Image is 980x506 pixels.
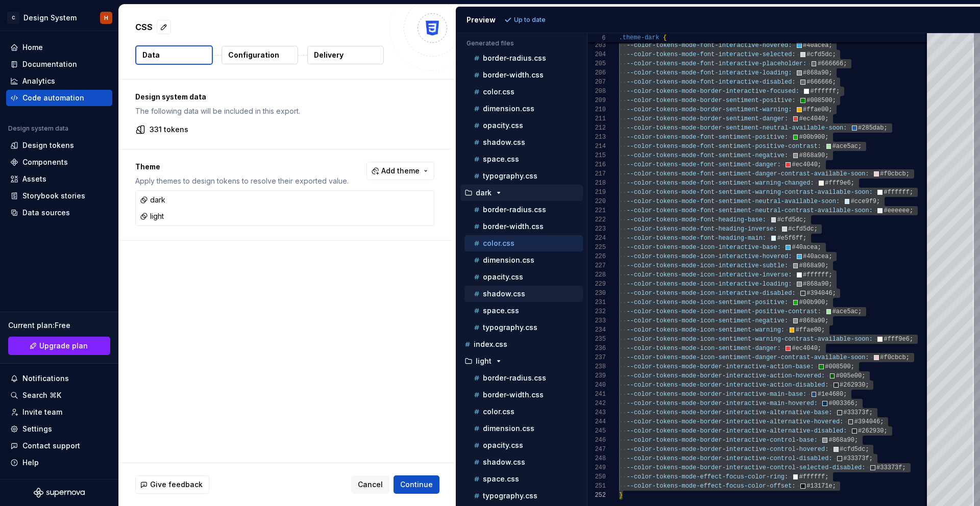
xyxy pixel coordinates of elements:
[587,105,606,114] div: 210
[587,289,606,298] div: 230
[587,224,606,234] div: 223
[460,356,583,367] button: light
[464,490,583,501] button: typography.css
[880,170,905,178] span: #f0cbcb
[587,399,606,408] div: 242
[880,354,905,361] span: #f0cbcb
[854,400,857,407] span: ;
[836,88,839,95] span: ;
[626,198,810,205] span: --color-tokens-mode-font-sentiment-neutral-availab
[843,60,847,67] span: ;
[483,290,525,298] p: shadow.css
[884,336,909,343] span: #fff9e6
[587,34,606,43] span: 6
[22,76,55,86] div: Analytics
[464,473,583,485] button: space.css
[663,34,667,41] span: {
[483,206,546,214] p: border-radius.css
[34,488,85,498] svg: Supernova Logo
[22,42,43,53] div: Home
[587,59,606,68] div: 205
[587,408,606,417] div: 243
[810,124,847,132] span: able-soon:
[810,207,872,214] span: t-available-soon:
[483,256,534,264] p: dimension.css
[828,42,832,49] span: ;
[828,253,832,260] span: ;
[23,13,77,23] div: Design System
[626,97,795,104] span: --color-tokens-mode-border-sentiment-positive:
[6,387,112,403] button: Search ⌘K
[587,298,606,307] div: 231
[6,137,112,154] a: Design tokens
[483,54,546,62] p: border-radius.css
[587,307,606,316] div: 232
[135,106,434,116] p: The following data will be included in this export.
[777,216,802,223] span: #cfd5dc
[626,400,810,407] span: --color-tokens-mode-border-interactive-main-hovere
[474,340,507,348] p: index.css
[587,280,606,289] div: 229
[828,281,832,288] span: ;
[8,337,110,355] a: Upgrade plan
[483,88,514,96] p: color.css
[626,308,810,315] span: --color-tokens-mode-icon-sentiment-positive-contra
[467,15,496,25] div: Preview
[467,39,577,47] p: Generated files
[626,207,810,214] span: --color-tokens-mode-font-sentiment-neutral-contras
[795,326,821,334] span: #ffae00
[22,441,80,451] div: Contact support
[626,106,792,113] span: --color-tokens-mode-border-sentiment-warning:
[626,363,810,370] span: --color-tokens-mode-border-interactive-action-base
[828,271,832,279] span: ;
[803,271,828,279] span: #ffffff
[22,93,84,103] div: Code automation
[626,290,795,297] span: --color-tokens-mode-icon-interactive-disabled:
[150,479,203,490] span: Give feedback
[135,162,349,172] p: Theme
[817,60,843,67] span: #666666
[464,288,583,299] button: shadow.css
[587,179,606,188] div: 218
[810,400,817,407] span: d:
[803,106,828,113] span: #ffae00
[22,191,85,201] div: Storybook stories
[2,7,116,29] button: CDesign SystemH
[587,344,606,353] div: 236
[587,371,606,381] div: 239
[825,363,850,370] span: #008500
[6,454,112,471] button: Help
[803,216,806,223] span: ;
[814,225,817,233] span: ;
[832,97,836,104] span: ;
[587,68,606,78] div: 206
[464,221,583,232] button: border-width.css
[464,137,583,148] button: shadow.css
[825,134,828,141] span: ;
[817,345,821,352] span: ;
[483,273,523,281] p: opacity.css
[464,120,583,131] button: opacity.css
[464,154,583,165] button: space.css
[817,161,821,168] span: ;
[832,308,857,315] span: #ace5ac
[464,69,583,81] button: border-width.css
[483,475,519,483] p: space.css
[626,124,810,132] span: --color-tokens-mode-border-sentiment-neutral-avail
[626,382,810,389] span: --color-tokens-mode-border-interactive-action-disa
[483,239,514,247] p: color.css
[6,205,112,221] a: Data sources
[587,270,606,280] div: 228
[307,46,384,64] button: Delivery
[587,243,606,252] div: 225
[135,45,213,65] button: Data
[366,162,434,180] button: Add theme
[483,155,519,163] p: space.css
[483,307,519,315] p: space.css
[626,161,780,168] span: --color-tokens-mode-font-sentiment-danger:
[22,373,69,384] div: Notifications
[858,308,862,315] span: ;
[464,322,583,333] button: typography.css
[799,152,824,159] span: #868a90
[587,335,606,344] div: 235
